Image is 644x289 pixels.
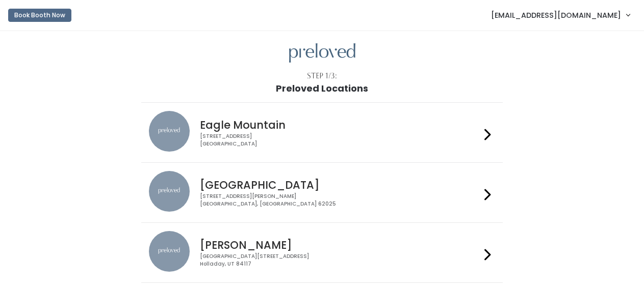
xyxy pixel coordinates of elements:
img: preloved location [149,111,190,152]
a: preloved location [GEOGRAPHIC_DATA] [STREET_ADDRESS][PERSON_NAME][GEOGRAPHIC_DATA], [GEOGRAPHIC_D... [149,171,495,214]
img: preloved location [149,171,190,212]
h4: [PERSON_NAME] [200,239,480,251]
div: [STREET_ADDRESS] [GEOGRAPHIC_DATA] [200,133,480,148]
button: Book Booth Now [8,9,71,22]
div: [STREET_ADDRESS][PERSON_NAME] [GEOGRAPHIC_DATA], [GEOGRAPHIC_DATA] 62025 [200,193,480,208]
img: preloved logo [289,43,355,63]
h4: [GEOGRAPHIC_DATA] [200,179,480,191]
h1: Preloved Locations [276,83,368,94]
img: preloved location [149,231,190,272]
div: [GEOGRAPHIC_DATA][STREET_ADDRESS] Holladay, UT 84117 [200,253,480,268]
a: Book Booth Now [8,4,71,26]
h4: Eagle Mountain [200,119,480,131]
a: [EMAIL_ADDRESS][DOMAIN_NAME] [481,4,640,26]
span: [EMAIL_ADDRESS][DOMAIN_NAME] [491,10,621,21]
a: preloved location Eagle Mountain [STREET_ADDRESS][GEOGRAPHIC_DATA] [149,111,495,154]
div: Step 1/3: [307,71,337,81]
a: preloved location [PERSON_NAME] [GEOGRAPHIC_DATA][STREET_ADDRESS]Holladay, UT 84117 [149,231,495,274]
